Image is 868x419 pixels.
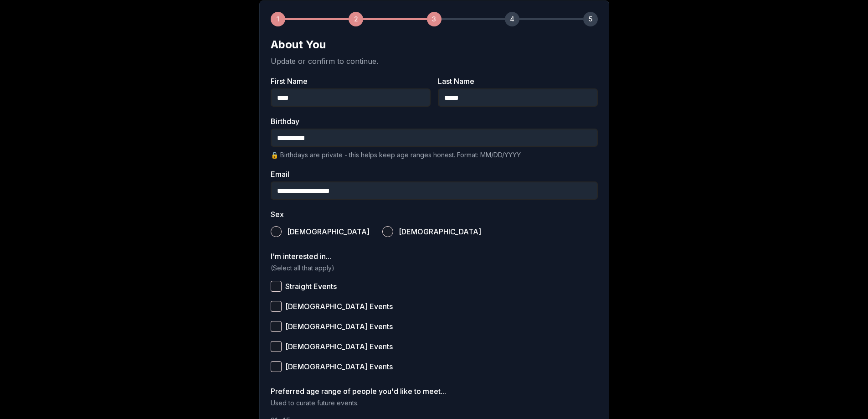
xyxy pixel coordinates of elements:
label: Last Name [438,78,598,85]
p: (Select all that apply) [271,264,598,273]
label: Preferred age range of people you'd like to meet... [271,388,598,395]
div: 5 [583,12,598,26]
p: Update or confirm to continue. [271,56,598,67]
label: I'm interested in... [271,253,598,260]
button: [DEMOGRAPHIC_DATA] [271,226,282,237]
span: [DEMOGRAPHIC_DATA] Events [285,343,393,350]
span: [DEMOGRAPHIC_DATA] [399,228,481,235]
label: Sex [271,211,598,218]
button: Straight Events [271,281,282,292]
label: First Name [271,78,431,85]
div: 4 [505,12,519,26]
h2: About You [271,37,598,52]
button: [DEMOGRAPHIC_DATA] Events [271,341,282,352]
div: 1 [271,12,285,26]
label: Email [271,171,598,178]
button: [DEMOGRAPHIC_DATA] Events [271,361,282,372]
span: Straight Events [285,283,337,290]
p: 🔒 Birthdays are private - this helps keep age ranges honest. Format: MM/DD/YYYY [271,150,598,160]
div: 2 [349,12,363,26]
button: [DEMOGRAPHIC_DATA] Events [271,321,282,332]
button: [DEMOGRAPHIC_DATA] [382,226,393,237]
span: [DEMOGRAPHIC_DATA] Events [285,363,393,370]
span: [DEMOGRAPHIC_DATA] [287,228,370,235]
p: Used to curate future events. [271,398,598,408]
span: [DEMOGRAPHIC_DATA] Events [285,323,393,330]
div: 3 [427,12,442,26]
span: [DEMOGRAPHIC_DATA] Events [285,303,393,310]
button: [DEMOGRAPHIC_DATA] Events [271,301,282,312]
label: Birthday [271,118,598,125]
